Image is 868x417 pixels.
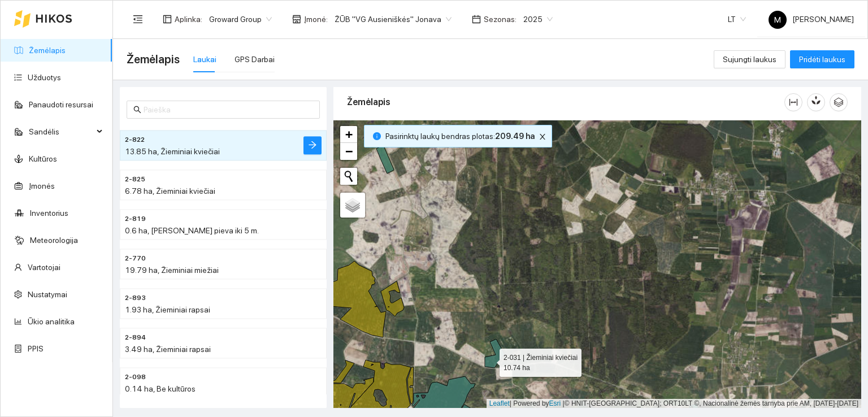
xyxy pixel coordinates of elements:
[536,130,549,144] button: close
[489,399,510,407] a: Leaflet
[292,15,301,24] span: shop
[29,46,66,55] a: Žemėlapis
[340,143,357,160] a: Zoom out
[125,135,145,146] span: 2-822
[125,384,196,393] span: 0.14 ha, Be kultūros
[125,345,211,354] span: 3.49 ha, Žieminiai rapsai
[340,193,365,218] a: Layers
[495,132,535,141] b: 209.49 ha
[29,100,93,109] a: Panaudoti resursai
[487,399,861,409] div: | Powered by © HNIT-[GEOGRAPHIC_DATA]; ORT10LT ©, Nacionalinė žemės tarnyba prie AM, [DATE]-[DATE]
[728,11,746,28] span: LT
[774,11,781,29] span: M
[340,126,357,143] a: Zoom in
[127,8,149,31] button: menu-fold
[125,293,146,304] span: 2-893
[133,106,141,114] span: search
[345,144,353,158] span: −
[127,50,180,68] span: Žemėlapis
[723,53,776,66] span: Sujungti laukus
[235,53,275,66] div: GPS Darbai
[714,50,785,68] button: Sujungti laukus
[209,11,272,28] span: Groward Group
[30,208,68,218] a: Inventorius
[345,127,353,141] span: +
[125,305,210,314] span: 1.93 ha, Žieminiai rapsai
[28,344,44,353] a: PPIS
[799,53,845,66] span: Pridėti laukus
[472,15,481,24] span: calendar
[523,11,553,28] span: 2025
[303,136,322,154] button: arrow-right
[29,154,57,163] a: Kultūros
[125,333,146,344] span: 2-894
[125,186,215,196] span: 6.78 ha, Žieminiai kviečiai
[549,399,561,407] a: Esri
[28,73,61,82] a: Užduotys
[769,15,854,24] span: [PERSON_NAME]
[347,86,784,118] div: Žemėlapis
[163,15,172,24] span: layout
[714,55,785,64] a: Sujungti laukus
[304,13,328,25] span: Įmonė :
[29,120,93,143] span: Sandėlis
[175,13,202,25] span: Aplinka :
[125,214,146,225] span: 2-819
[30,236,78,245] a: Meteorologija
[784,93,802,111] button: column-width
[373,132,381,140] span: info-circle
[28,263,60,272] a: Vartotojai
[125,147,220,156] span: 13.85 ha, Žieminiai kviečiai
[790,55,854,64] a: Pridėti laukus
[308,140,317,151] span: arrow-right
[28,290,67,299] a: Nustatymai
[385,130,535,142] span: Pasirinktų laukų bendras plotas :
[193,53,216,66] div: Laukai
[28,317,75,326] a: Ūkio analitika
[125,175,145,185] span: 2-825
[125,226,259,235] span: 0.6 ha, [PERSON_NAME] pieva iki 5 m.
[125,266,219,275] span: 19.79 ha, Žieminiai miežiai
[125,372,146,383] span: 2-098
[563,399,565,407] span: |
[144,103,313,116] input: Paieška
[340,168,357,185] button: Initiate a new search
[133,14,143,24] span: menu-fold
[785,98,802,107] span: column-width
[125,254,146,264] span: 2-770
[29,181,55,190] a: Įmonės
[536,133,549,141] span: close
[335,11,452,28] span: ŽŪB "VG Ausieniškės" Jonava
[484,13,517,25] span: Sezonas :
[790,50,854,68] button: Pridėti laukus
